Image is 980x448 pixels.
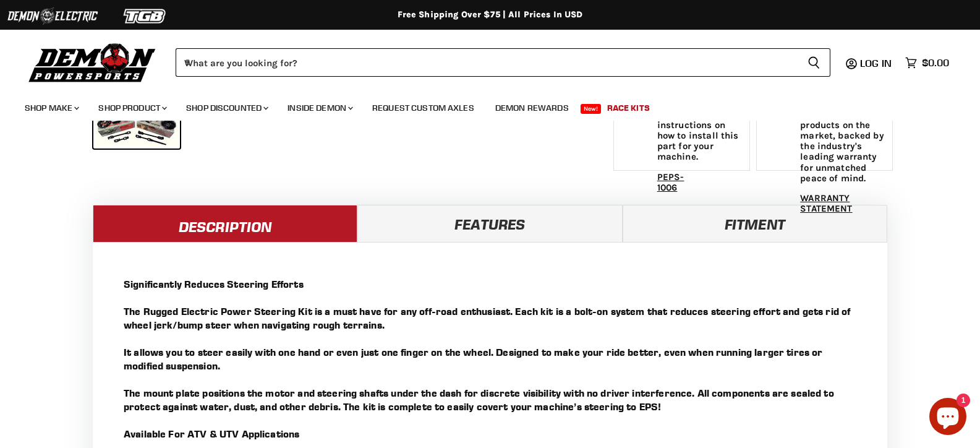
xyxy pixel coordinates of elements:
[800,98,885,184] p: Demonpowersports delivers top-tier products on the market, backed by the industry's leading warra...
[800,192,852,214] a: WARRANTY STATEMENT
[798,48,830,77] button: Search
[15,90,946,121] ul: Main menu
[6,4,99,28] img: Demon Electric Logo 2
[899,54,955,72] a: $0.00
[581,104,602,114] span: New!
[854,58,899,69] a: Log in
[89,95,174,121] a: Shop Product
[93,205,357,242] a: Description
[598,95,659,121] a: Race Kits
[922,57,949,69] span: $0.00
[486,95,578,121] a: Demon Rewards
[93,100,180,149] button: IMAGE thumbnail
[363,95,484,121] a: Request Custom Axles
[623,205,887,242] a: Fitment
[657,98,743,163] p: Access and download the instructions on how to install this part for your machine.
[357,205,622,242] a: Features
[926,398,970,438] inbox-online-store-chat: Shopify online store chat
[176,48,798,77] input: When autocomplete results are available use up and down arrows to review and enter to select
[176,48,830,77] form: Product
[657,171,684,193] a: PEPS-1006
[25,40,160,84] img: Demon Powersports
[177,95,276,121] a: Shop Discounted
[99,4,192,28] img: TGB Logo 2
[278,95,360,121] a: Inside Demon
[15,95,87,121] a: Shop Make
[860,57,892,69] span: Log in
